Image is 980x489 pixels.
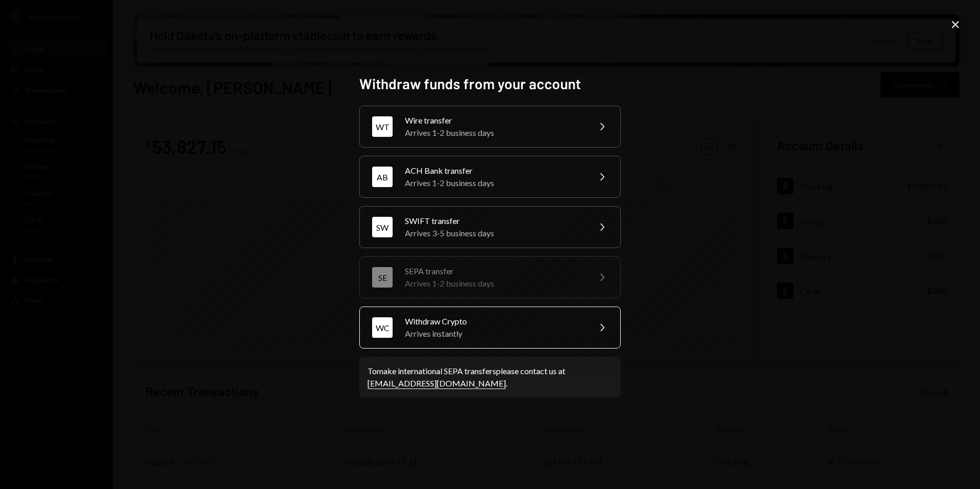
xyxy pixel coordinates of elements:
div: Wire transfer [405,114,583,127]
div: SEPA transfer [405,265,583,277]
div: SWIFT transfer [405,215,583,227]
button: SESEPA transferArrives 1-2 business days [359,256,621,298]
button: WCWithdraw CryptoArrives instantly [359,307,621,349]
a: [EMAIL_ADDRESS][DOMAIN_NAME] [367,378,506,389]
h2: Withdraw funds from your account [359,74,621,94]
div: To make international SEPA transfers please contact us at . [367,365,612,390]
button: SWSWIFT transferArrives 3-5 business days [359,206,621,248]
div: Arrives 1-2 business days [405,177,583,189]
div: ACH Bank transfer [405,165,583,177]
div: AB [372,167,393,187]
div: Withdraw Crypto [405,315,583,328]
div: Arrives 1-2 business days [405,277,583,290]
button: ABACH Bank transferArrives 1-2 business days [359,156,621,198]
div: Arrives instantly [405,328,583,340]
div: Arrives 3-5 business days [405,227,583,239]
div: SE [372,267,393,288]
div: SW [372,217,393,237]
div: Arrives 1-2 business days [405,127,583,139]
button: WTWire transferArrives 1-2 business days [359,106,621,148]
div: WC [372,317,393,338]
div: WT [372,116,393,137]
